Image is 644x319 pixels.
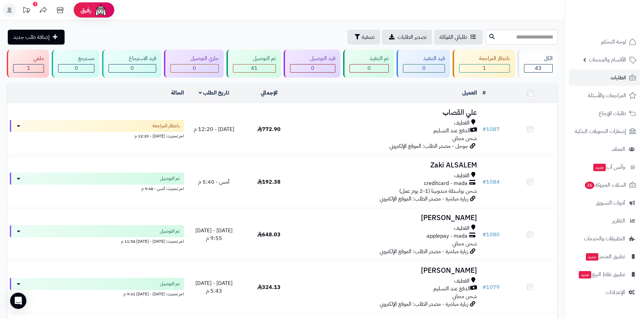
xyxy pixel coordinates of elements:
span: [DATE] - [DATE] 9:55 م [195,227,233,242]
div: 41 [233,64,276,72]
div: جاري التوصيل [170,55,219,62]
span: التقارير [612,216,625,225]
span: جديد [586,253,598,261]
div: 0 [171,64,218,72]
a: أدوات التسويق [569,195,640,211]
a: السلات المتروكة36 [569,177,640,193]
span: 1 [27,64,30,72]
div: 1 [33,2,38,6]
span: الدفع عند التسليم [433,127,470,135]
a: تم التنفيذ 0 [342,50,395,78]
a: #1080 [482,231,500,239]
div: الكل [524,55,553,62]
div: قيد الاسترجاع [109,55,156,62]
span: تطبيق نقاط البيع [578,270,625,279]
a: الإجمالي [261,89,278,97]
span: طلبات الإرجاع [599,109,626,118]
a: المراجعات والأسئلة [569,87,640,104]
span: القطيف [454,172,470,180]
div: 0 [403,64,444,72]
a: قيد الاسترجاع 0 [101,50,162,78]
a: جاري التوصيل 0 [163,50,225,78]
div: اخر تحديث: أمس - 9:48 م [10,185,184,192]
a: #1087 [482,125,500,133]
div: اخر تحديث: [DATE] - [DATE] 9:41 م [10,290,184,297]
div: 0 [350,64,388,72]
a: إشعارات التحويلات البنكية [569,123,640,139]
a: تاريخ الطلب [199,89,230,97]
span: 324.13 [257,283,281,291]
span: [DATE] - [DATE] 5:43 م [195,279,233,295]
a: قيد التوصيل 0 [282,50,342,78]
span: الدفع عند التسليم [433,285,470,293]
span: العملاء [612,144,625,154]
span: شحن بواسطة مندوبينا (1-2 يوم عمل) [399,187,477,195]
span: # [482,125,486,133]
a: قيد التنفيذ 0 [395,50,451,78]
a: ملغي 1 [5,50,50,78]
span: 0 [130,64,134,72]
img: logo-2.png [598,17,638,31]
a: تم التوصيل 41 [225,50,282,78]
span: المراجعات والأسئلة [588,91,626,100]
span: السلات المتروكة [584,180,626,190]
span: إشعارات التحويلات البنكية [575,127,626,136]
a: الإعدادات [569,284,640,300]
h3: علي القصاب [299,109,477,116]
span: 0 [193,64,196,72]
span: جديد [579,271,591,278]
span: بانتظار المراجعة [152,123,180,129]
span: 192.38 [257,178,281,186]
span: 0 [422,64,426,72]
a: مسترجع 0 [50,50,101,78]
a: التطبيقات والخدمات [569,231,640,247]
span: التطبيقات والخدمات [584,234,625,243]
a: #1084 [482,178,500,186]
span: أمس - 5:40 م [198,178,230,186]
span: زيارة مباشرة - مصدر الطلب: الموقع الإلكتروني [380,247,468,256]
div: 0 [109,64,156,72]
div: 0 [290,64,335,72]
span: 41 [251,64,258,72]
a: بانتظار المراجعة 1 [451,50,516,78]
h3: [PERSON_NAME] [299,214,477,222]
div: تم التوصيل [233,55,276,62]
span: applepay - mada [427,232,468,240]
img: ai-face.png [94,3,108,17]
span: زيارة مباشرة - مصدر الطلب: الموقع الإلكتروني [380,195,468,203]
span: زيارة مباشرة - مصدر الطلب: الموقع الإلكتروني [380,300,468,308]
a: العميل [462,89,477,97]
span: # [482,283,486,291]
a: #1079 [482,283,500,291]
span: تطبيق المتجر [585,252,625,261]
span: [DATE] - 12:20 م [194,125,234,133]
span: شحن مجاني [452,292,477,300]
a: لوحة التحكم [569,34,640,50]
span: لوحة التحكم [601,37,626,47]
a: الطلبات [569,70,640,86]
span: 0 [75,64,78,72]
a: إضافة طلب جديد [8,30,65,45]
a: تطبيق المتجرجديد [569,248,640,265]
button: تصفية [348,30,380,45]
span: وآتس آب [593,162,625,172]
span: شحن مجاني [452,240,477,248]
span: 772.90 [257,125,281,133]
span: الإعدادات [606,288,625,297]
div: اخر تحديث: [DATE] - 12:20 م [10,132,184,139]
span: تم التوصيل [160,228,180,235]
span: تصفية [362,33,375,41]
span: شحن مجاني [452,134,477,142]
span: القطيف [454,224,470,232]
div: 1 [459,64,509,72]
h3: [PERSON_NAME] [299,267,477,274]
span: # [482,178,486,186]
div: اخر تحديث: [DATE] - [DATE] 11:58 م [10,237,184,244]
a: تصدير الطلبات [382,30,432,45]
span: تم التوصيل [160,175,180,182]
span: # [482,231,486,239]
div: تم التنفيذ [350,55,389,62]
a: # [482,89,486,97]
a: طلباتي المُوكلة [434,30,483,45]
span: 1 [483,64,486,72]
